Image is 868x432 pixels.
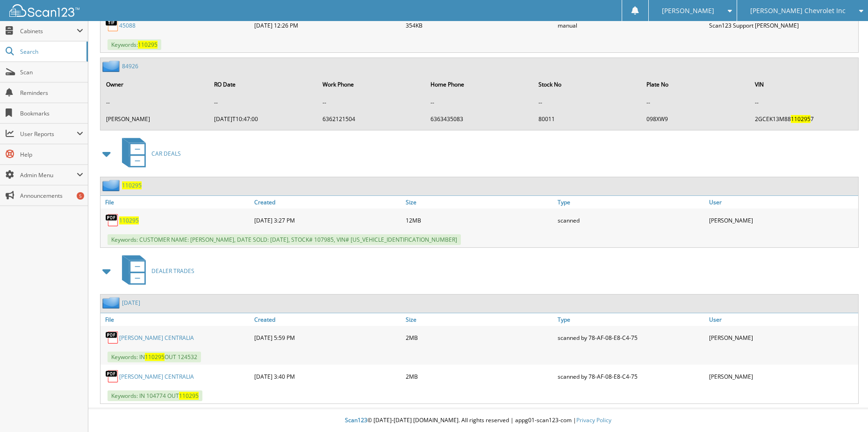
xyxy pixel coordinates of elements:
[101,111,208,127] td: [PERSON_NAME]
[750,111,857,127] td: 2GCEK13M88 7
[119,334,194,342] a: [PERSON_NAME] CENTRALIA
[119,373,194,381] a: [PERSON_NAME] CENTRALIA
[821,387,868,432] iframe: Chat Widget
[252,313,403,326] a: Created
[426,95,533,110] td: --
[122,181,142,189] a: 110295
[252,328,403,347] div: [DATE] 5:59 PM
[20,171,77,179] span: Admin Menu
[345,416,367,424] span: Scan123
[20,27,77,35] span: Cabinets
[642,75,749,94] th: Plate No
[750,8,846,14] span: [PERSON_NAME] Chevrolet Inc
[105,18,119,32] img: TIF.png
[662,8,714,14] span: [PERSON_NAME]
[576,416,611,424] a: Privacy Policy
[750,75,857,94] th: VIN
[555,16,707,35] div: manual
[318,111,425,127] td: 6362121504
[88,409,868,432] div: © [DATE]-[DATE] [DOMAIN_NAME]. All rights reserved | appg01-scan123-com |
[403,196,555,209] a: Size
[707,367,858,386] div: [PERSON_NAME]
[151,150,181,158] span: CAR DEALS
[252,196,403,209] a: Created
[426,75,533,94] th: Home Phone
[108,39,161,50] span: Keywords:
[122,62,138,70] a: 84926
[105,331,119,345] img: PDF.png
[707,328,858,347] div: [PERSON_NAME]
[555,367,707,386] div: scanned by 78-AF-08-E8-C4-75
[102,60,122,72] img: folder2.png
[209,75,316,94] th: RO Date
[101,95,208,110] td: --
[555,328,707,347] div: scanned by 78-AF-08-E8-C4-75
[100,313,252,326] a: File
[102,297,122,309] img: folder2.png
[791,115,811,123] span: 110295
[20,130,77,138] span: User Reports
[555,211,707,230] div: scanned
[534,111,641,127] td: 80011
[20,192,83,200] span: Announcements
[122,299,140,307] a: [DATE]
[151,267,194,275] span: DEALER TRADES
[555,313,707,326] a: Type
[119,216,139,224] a: 110295
[403,328,555,347] div: 2MB
[403,313,555,326] a: Size
[318,95,425,110] td: --
[555,196,707,209] a: Type
[318,75,425,94] th: Work Phone
[707,16,858,35] div: Scan123 Support [PERSON_NAME]
[20,109,83,117] span: Bookmarks
[707,196,858,209] a: User
[105,213,119,227] img: PDF.png
[252,367,403,386] div: [DATE] 3:40 PM
[20,48,82,56] span: Search
[77,192,84,200] div: 5
[145,353,165,361] span: 110295
[101,75,208,94] th: Owner
[119,22,136,29] a: 45088
[105,369,119,383] img: PDF.png
[252,211,403,230] div: [DATE] 3:27 PM
[426,111,533,127] td: 6363435083
[138,41,158,49] span: 110295
[108,390,202,401] span: Keywords: IN 104774 OUT
[403,211,555,230] div: 12MB
[403,16,555,35] div: 354KB
[209,95,316,110] td: --
[20,68,83,76] span: Scan
[750,95,857,110] td: --
[179,392,199,400] span: 110295
[20,89,83,97] span: Reminders
[642,95,749,110] td: --
[534,75,641,94] th: Stock No
[116,135,181,172] a: CAR DEALS
[116,252,194,289] a: DEALER TRADES
[20,151,83,158] span: Help
[403,367,555,386] div: 2MB
[707,313,858,326] a: User
[642,111,749,127] td: 098XW9
[100,196,252,209] a: File
[209,111,316,127] td: [DATE]T10:47:00
[9,4,79,17] img: scan123-logo-white.svg
[102,180,122,191] img: folder2.png
[707,211,858,230] div: [PERSON_NAME]
[534,95,641,110] td: --
[252,16,403,35] div: [DATE] 12:26 PM
[108,352,201,362] span: Keywords: IN OUT 124532
[108,234,461,245] span: Keywords: CUSTOMER NAME: [PERSON_NAME], DATE SOLD: [DATE], STOCK# 107985, VIN# [US_VEHICLE_IDENTI...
